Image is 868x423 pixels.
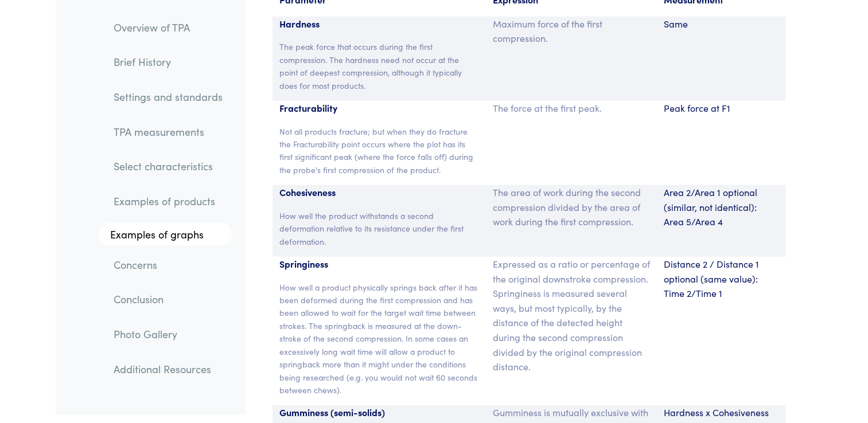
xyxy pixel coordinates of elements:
[493,17,650,46] p: Maximum force of the first compression.
[664,405,779,420] p: Hardness x Cohesiveness
[279,257,480,272] p: Springiness
[104,83,232,109] a: Settings and standards
[104,188,232,214] a: Examples of products
[664,185,779,229] p: Area 2/Area 1 optional (similar, not identical): Area 5/Area 4
[664,257,779,301] p: Distance 2 / Distance 1 optional (same value): Time 2/Time 1
[104,320,232,347] a: Photo Gallery
[104,118,232,144] a: TPA measurements
[104,355,232,382] a: Additional Resources
[279,125,480,177] p: Not all products fracture; but when they do fracture the Fracturability point occurs where the pl...
[99,222,232,245] a: Examples of graphs
[279,281,480,397] p: How well a product physically springs back after it has been deformed during the first compressio...
[493,185,650,229] p: The area of work during the second compression divided by the area of work during the first compr...
[279,405,480,420] p: Gumminess (semi-solids)
[279,101,480,116] p: Fracturability
[104,14,232,40] a: Overview of TPA
[279,17,480,32] p: Hardness
[493,257,650,374] p: Expressed as a ratio or percentage of the original downstroke compression. Springiness is measure...
[664,17,779,32] p: Same
[279,40,480,92] p: The peak force that occurs during the first compression. The hardness need not occur at the point...
[493,101,650,116] p: The force at the first peak.
[104,153,232,179] a: Select characteristics
[104,251,232,277] a: Concerns
[279,185,480,200] p: Cohesiveness
[104,286,232,312] a: Conclusion
[664,101,779,116] p: Peak force at F1
[279,209,480,248] p: How well the product withstands a second deformation relative to its resistance under the first d...
[104,49,232,75] a: Brief History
